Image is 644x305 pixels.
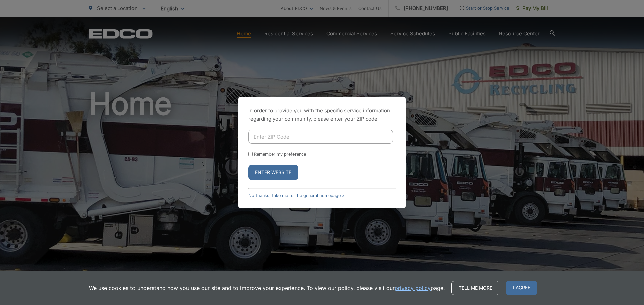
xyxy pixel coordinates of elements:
[254,152,306,157] label: Remember my preference
[248,107,396,123] p: In order to provide you with the specific service information regarding your community, please en...
[89,284,445,292] p: We use cookies to understand how you use our site and to improve your experience. To view our pol...
[248,165,298,180] button: Enter Website
[451,281,499,295] a: Tell me more
[506,281,537,295] span: I agree
[248,193,345,198] a: No thanks, take me to the general homepage >
[248,130,393,144] input: Enter ZIP Code
[395,284,431,292] a: privacy policy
